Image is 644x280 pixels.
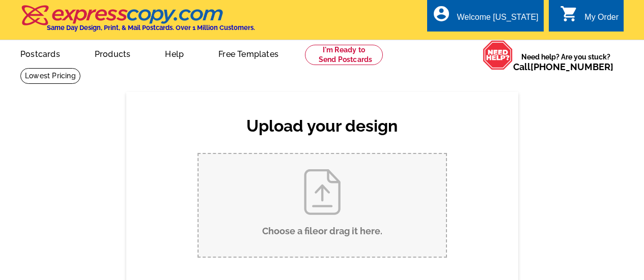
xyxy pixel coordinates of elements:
[4,41,76,65] a: Postcards
[432,5,451,23] i: account_circle
[187,116,457,136] h2: Upload your design
[202,41,295,65] a: Free Templates
[560,5,578,23] i: shopping_cart
[560,11,619,24] a: shopping_cart My Order
[530,61,613,72] a: [PHONE_NUMBER]
[20,12,255,32] a: Same Day Design, Print, & Mail Postcards. Over 1 Million Customers.
[149,41,200,65] a: Help
[513,52,619,72] span: Need help? Are you stuck?
[513,61,613,72] span: Call
[78,41,147,65] a: Products
[457,13,538,27] div: Welcome [US_STATE]
[483,40,513,70] img: help
[47,24,255,32] h4: Same Day Design, Print, & Mail Postcards. Over 1 Million Customers.
[501,248,644,280] iframe: LiveChat chat widget
[584,13,619,27] div: My Order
